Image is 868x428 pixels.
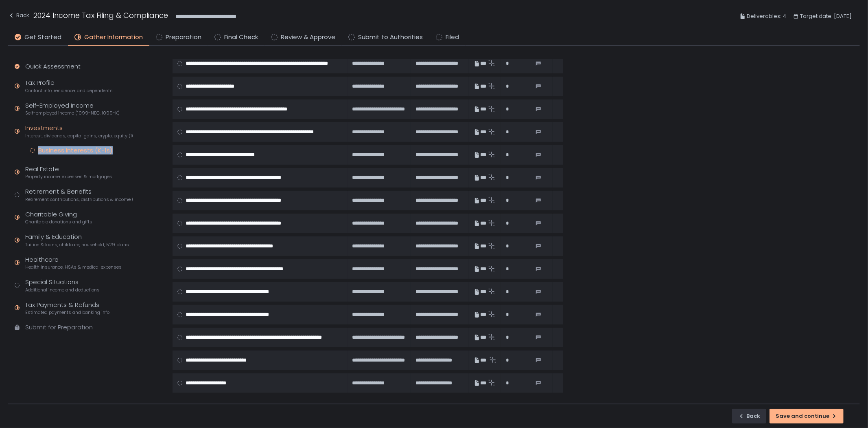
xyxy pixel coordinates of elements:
[800,11,852,21] span: Target date: [DATE]
[25,219,92,225] span: Charitable donations and gifts
[25,255,122,271] div: Healthcare
[38,146,113,154] div: Business Interests (K-1s)
[738,413,760,420] div: Back
[281,33,335,42] span: Review & Approve
[25,187,133,203] div: Retirement & Benefits
[446,33,459,42] span: Filed
[84,33,143,42] span: Gather Information
[24,33,61,42] span: Get Started
[25,287,100,293] span: Additional income and deductions
[25,124,133,139] div: Investments
[747,11,786,21] span: Deliverables: 4
[732,409,766,424] button: Back
[25,165,112,180] div: Real Estate
[8,11,29,20] div: Back
[25,133,133,139] span: Interest, dividends, capital gains, crypto, equity (1099s, K-1s)
[8,10,29,23] button: Back
[776,413,837,420] div: Save and continue
[33,10,168,21] h1: 2024 Income Tax Filing & Compliance
[770,409,844,424] button: Save and continue
[25,88,113,94] span: Contact info, residence, and dependents
[25,232,129,248] div: Family & Education
[25,210,92,225] div: Charitable Giving
[25,62,81,71] div: Quick Assessment
[358,33,423,42] span: Submit to Authorities
[166,33,201,42] span: Preparation
[25,174,112,180] span: Property income, expenses & mortgages
[25,101,120,117] div: Self-Employed Income
[25,196,133,203] span: Retirement contributions, distributions & income (1099-R, 5498)
[25,309,109,315] span: Estimated payments and banking info
[25,264,122,270] span: Health insurance, HSAs & medical expenses
[25,110,120,116] span: Self-employed income (1099-NEC, 1099-K)
[25,300,109,316] div: Tax Payments & Refunds
[224,33,258,42] span: Final Check
[25,323,93,332] div: Submit for Preparation
[25,242,129,248] span: Tuition & loans, childcare, household, 529 plans
[25,278,100,293] div: Special Situations
[25,78,113,94] div: Tax Profile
